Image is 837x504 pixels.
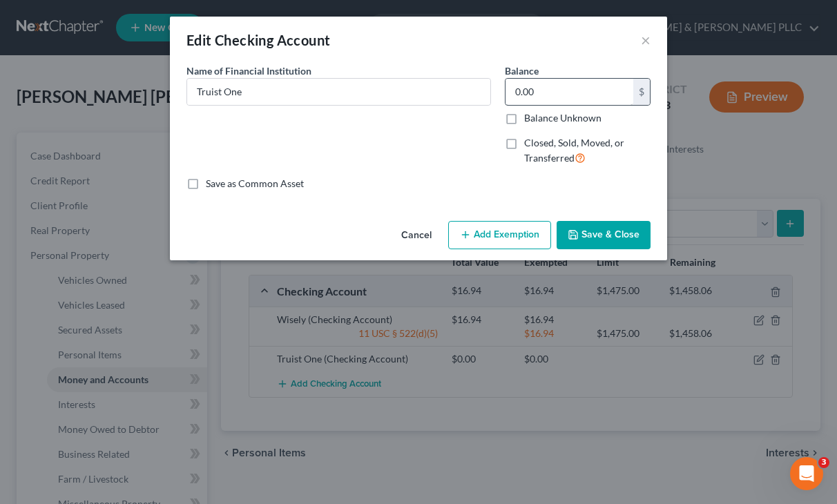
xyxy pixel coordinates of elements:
[506,79,633,105] input: 0.00
[186,65,311,77] span: Name of Financial Institution
[790,457,823,490] iframe: Intercom live chat
[206,177,304,191] label: Save as Common Asset
[633,79,650,105] div: $
[390,222,443,250] button: Cancel
[448,221,551,250] button: Add Exemption
[505,64,539,78] label: Balance
[187,79,490,105] input: Enter name...
[641,32,651,48] button: ×
[818,457,829,468] span: 3
[524,137,624,164] span: Closed, Sold, Moved, or Transferred
[186,30,330,50] div: Edit Checking Account
[524,111,602,125] label: Balance Unknown
[557,221,651,250] button: Save & Close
